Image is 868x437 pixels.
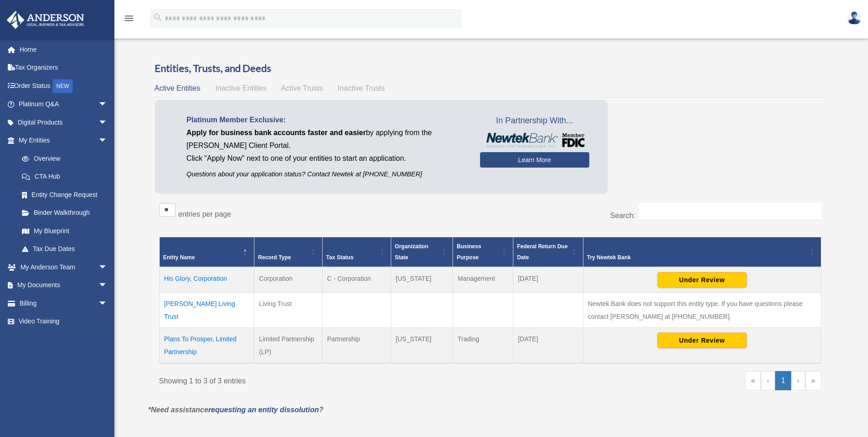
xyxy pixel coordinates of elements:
[178,210,232,218] label: entries per page
[159,292,254,328] td: [PERSON_NAME] Living Trust
[587,252,807,263] div: Try Newtek Bank
[6,59,121,77] a: Tax Organizers
[583,292,821,328] td: Newtek Bank does not support this entity type. If you have questions please contact [PERSON_NAME]...
[6,258,121,276] a: My Anderson Teamarrow_drop_down
[6,95,121,114] a: Platinum Q&Aarrow_drop_down
[326,254,354,261] span: Tax Status
[805,371,821,390] a: Last
[513,328,583,363] td: [DATE]
[13,168,117,186] a: CTA Hub
[517,243,568,261] span: Federal Return Due Date
[453,237,513,267] th: Business Purpose: Activate to sort
[6,131,117,150] a: My Entitiesarrow_drop_down
[124,13,135,24] i: menu
[457,243,481,261] span: Business Purpose
[98,95,117,114] span: arrow_drop_down
[791,371,805,390] a: Next
[254,237,323,267] th: Record Type: Activate to sort
[98,258,117,277] span: arrow_drop_down
[13,240,117,258] a: Tax Due Dates
[187,129,366,137] span: Apply for business bank accounts faster and easier
[338,84,385,92] span: Inactive Trusts
[391,237,453,267] th: Organization State: Activate to sort
[281,84,323,92] span: Active Trusts
[155,84,200,92] span: Active Entities
[322,267,391,293] td: C - Corporation
[98,113,117,132] span: arrow_drop_down
[6,113,121,131] a: Digital Productsarrow_drop_down
[658,333,747,348] button: Under Review
[391,328,453,363] td: [US_STATE]
[583,237,821,267] th: Try Newtek Bank : Activate to sort
[208,406,319,414] a: requesting an entity dissolution
[6,312,121,331] a: Video Training
[159,328,254,363] td: Plans To Prosper, Limited Partnership
[159,371,484,388] div: Showing 1 to 3 of 3 entries
[391,267,453,293] td: [US_STATE]
[395,243,428,261] span: Organization State
[53,79,73,93] div: NEW
[6,294,121,312] a: Billingarrow_drop_down
[322,237,391,267] th: Tax Status: Activate to sort
[254,328,323,363] td: Limited Partnership (LP)
[745,371,761,390] a: First
[485,133,585,147] img: NewtekBankLogoSM.png
[610,212,635,219] label: Search:
[148,406,323,414] em: *Need assistance ?
[258,254,291,261] span: Record Type
[453,328,513,363] td: Trading
[254,292,323,328] td: Living Trust
[124,16,135,24] a: menu
[215,84,266,92] span: Inactive Entities
[187,114,466,126] p: Platinum Member Exclusive:
[6,276,121,295] a: My Documentsarrow_drop_down
[187,169,466,180] p: Questions about your application status? Contact Newtek at [PHONE_NUMBER]
[13,149,112,168] a: Overview
[480,152,589,168] a: Learn More
[254,267,323,293] td: Corporation
[98,294,117,313] span: arrow_drop_down
[159,267,254,293] td: His Glory, Corporation
[453,267,513,293] td: Management
[761,371,775,390] a: Previous
[4,11,87,29] img: Anderson Advisors Platinum Portal
[153,12,163,22] i: search
[322,328,391,363] td: Partnership
[513,267,583,293] td: [DATE]
[98,276,117,295] span: arrow_drop_down
[187,126,466,152] p: by applying from the [PERSON_NAME] Client Portal.
[513,237,583,267] th: Federal Return Due Date: Activate to sort
[775,371,791,390] a: 1
[13,204,117,222] a: Binder Walkthrough
[6,40,121,59] a: Home
[187,152,466,165] p: Click "Apply Now" next to one of your entities to start an application.
[480,114,589,128] span: In Partnership With...
[658,272,747,288] button: Under Review
[159,237,254,267] th: Entity Name: Activate to invert sorting
[155,61,826,76] h3: Entities, Trusts, and Deeds
[163,254,195,261] span: Entity Name
[13,186,117,204] a: Entity Change Request
[847,11,861,25] img: User Pic
[98,131,117,150] span: arrow_drop_down
[6,76,121,95] a: Order StatusNEW
[13,222,117,240] a: My Blueprint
